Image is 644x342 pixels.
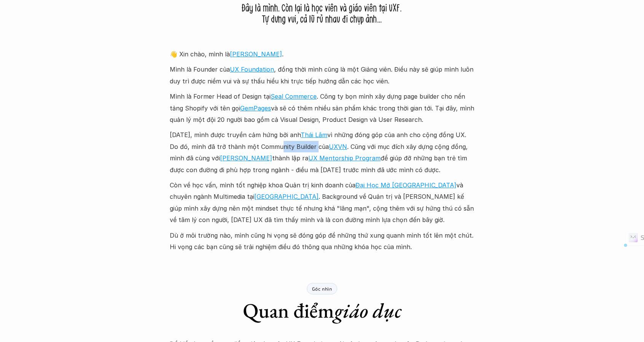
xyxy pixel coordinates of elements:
p: Dù ở môi trường nào, mình cũng hi vọng sẽ đóng góp để những thứ xung quanh mình tốt lên một chút.... [170,230,474,253]
p: 👋 Xin chào, mình là . [170,48,474,60]
p: Góc nhìn [312,286,332,291]
p: Mình là Former Head of Design tại . Công ty bọn mình xây dựng page builder cho nền tảng Shopify v... [170,91,474,125]
a: UXVN [329,143,347,150]
a: [GEOGRAPHIC_DATA] [254,193,319,200]
p: Còn về học vấn, mình tốt nghiệp khoa Quản trị kinh doanh của và chuyên ngành Multimedia tại . Bac... [170,179,474,226]
h1: Quan điểm [243,298,402,323]
a: UX Foundation [230,66,274,73]
a: Đại Học Mở [GEOGRAPHIC_DATA] [355,181,456,189]
em: giáo dục [334,297,402,324]
a: GemPages [240,104,271,112]
a: Thái Lâm [301,131,327,139]
a: Seal Commerce [271,93,317,100]
p: Mình là Founder của , đồng thời mình cũng là một Giảng viên. Điều này sẽ giúp mình luôn duy trì đ... [170,64,474,87]
a: UX Mentorship Program [308,154,381,162]
a: [PERSON_NAME] [230,50,282,58]
a: [PERSON_NAME] [220,154,272,162]
p: [DATE], mình được truyền cảm hứng bởi anh vì những đóng góp của anh cho cộng đồng UX. Do đó, mình... [170,129,474,176]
